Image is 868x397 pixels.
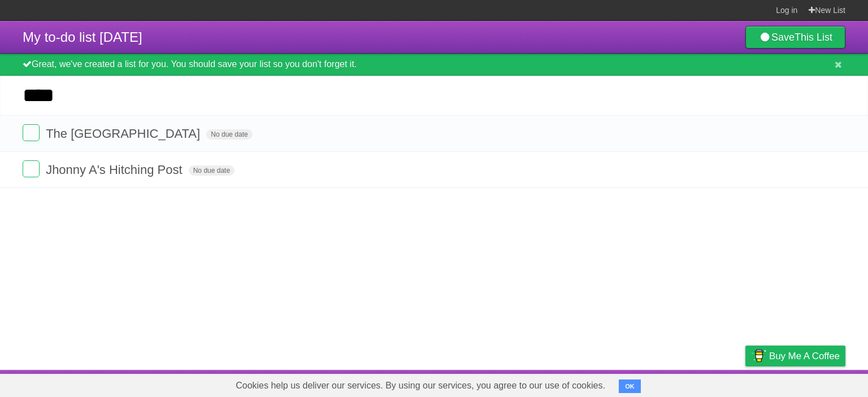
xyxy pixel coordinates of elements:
a: Buy me a coffee [745,346,845,367]
a: SaveThis List [745,26,845,49]
a: Privacy [731,373,760,394]
span: Cookies help us deliver our services. By using our services, you agree to our use of cookies. [224,374,617,397]
span: The [GEOGRAPHIC_DATA] [46,126,203,141]
a: Developers [632,373,678,394]
span: No due date [206,129,252,139]
a: Suggest a feature [774,373,845,394]
b: This List [795,32,832,43]
span: My to-do list [DATE] [23,29,142,45]
span: No due date [189,165,235,176]
label: Done [23,124,40,141]
label: Done [23,160,40,177]
span: Buy me a coffee [769,346,840,366]
button: OK [619,379,641,393]
a: Terms [692,373,717,394]
span: Jhonny A's Hitching Post [46,163,185,177]
img: Buy me a coffee [751,346,766,365]
a: About [595,373,619,394]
